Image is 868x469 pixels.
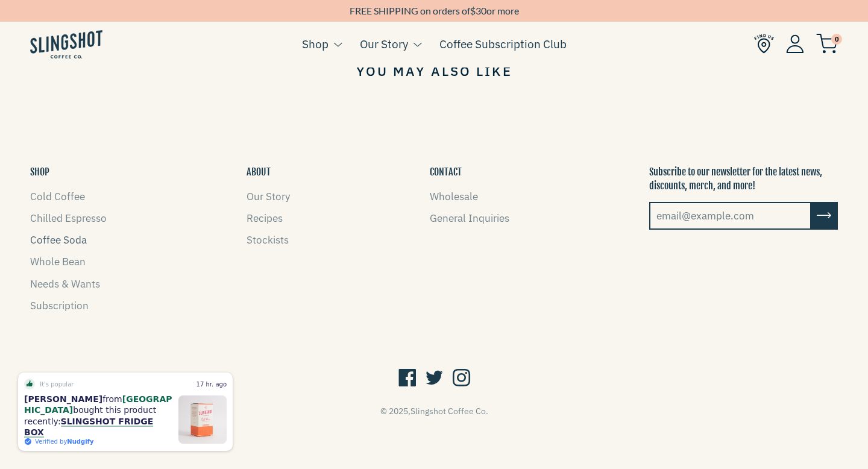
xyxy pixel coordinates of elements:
a: Slingshot Coffee Co. [410,406,488,417]
input: email@example.com [649,202,811,230]
p: Subscribe to our newsletter for the latest news, discounts, merch, and more! [649,165,838,192]
span: you may also like [356,62,512,80]
a: Stockists [247,233,289,247]
a: General Inquiries [430,212,509,225]
button: ABOUT [247,165,271,178]
span: $ [470,5,476,16]
a: Our Story [360,35,408,53]
span: 30 [476,5,486,16]
button: CONTACT [430,165,462,178]
button: SHOP [30,165,49,178]
a: Chilled Espresso [30,212,107,225]
img: Account [786,34,804,53]
a: Cold Coffee [30,190,85,203]
img: Find Us [754,34,774,54]
img: cart [816,34,838,54]
a: Coffee Subscription Club [439,35,567,53]
span: 0 [831,34,842,45]
a: Whole Bean [30,255,86,268]
a: Coffee Soda [30,233,87,247]
a: Our Story [247,190,290,203]
a: Recipes [247,212,283,225]
span: © 2025, [380,406,488,417]
a: Wholesale [430,190,478,203]
a: Needs & Wants [30,277,100,291]
a: Shop [302,35,329,53]
a: Subscription [30,299,89,312]
a: 0 [816,37,838,51]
